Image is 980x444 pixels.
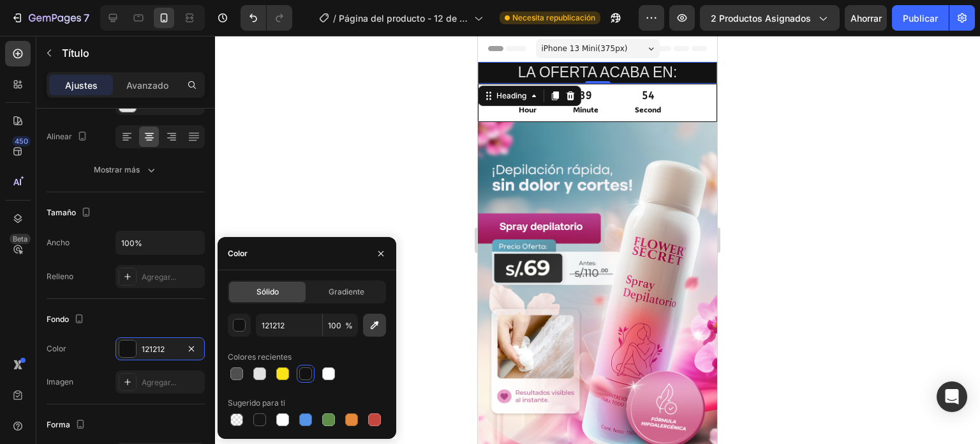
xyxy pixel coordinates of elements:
[339,13,468,37] font: Página del producto - 12 de septiembre, 13:35:01
[47,377,73,387] font: Imagen
[333,13,336,24] font: /
[512,13,595,22] font: Necesita republicación
[15,137,28,146] font: 450
[65,80,98,91] font: Ajustes
[892,5,949,31] button: Publicar
[47,238,70,247] font: Ancho
[47,344,66,353] font: Color
[94,165,140,174] font: Mostrar más
[47,314,69,324] font: Fondo
[142,272,176,282] font: Agregar...
[937,381,967,412] div: Abrir Intercom Messenger
[47,272,73,281] font: Relleno
[478,36,717,444] iframe: Área de diseño
[142,344,165,354] font: 121212
[700,5,840,31] button: 2 productos asignados
[62,45,200,61] p: Título
[256,314,322,337] input: Por ejemplo: FFFFFF
[142,378,176,387] font: Agregar...
[256,287,279,296] font: Sólido
[903,13,938,24] font: Publicar
[845,5,887,31] button: Ahorrar
[241,5,292,31] div: Deshacer/Rehacer
[84,11,89,24] font: 7
[47,420,70,429] font: Forma
[47,208,76,217] font: Tamaño
[47,158,205,181] button: Mostrar más
[228,249,248,258] font: Color
[228,398,285,408] font: Sugerido para ti
[62,47,89,59] font: Título
[345,321,353,330] font: %
[126,80,168,91] font: Avanzado
[329,287,364,296] font: Gradiente
[711,13,811,24] font: 2 productos asignados
[47,132,72,141] font: Alinear
[5,5,95,31] button: 7
[850,13,882,24] font: Ahorrar
[13,234,27,243] font: Beta
[116,231,204,254] input: Auto
[228,352,292,362] font: Colores recientes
